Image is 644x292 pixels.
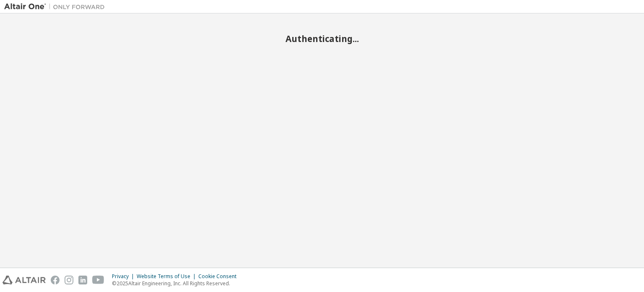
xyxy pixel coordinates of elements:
[112,273,137,280] div: Privacy
[92,276,104,284] img: youtube.svg
[4,33,640,44] h2: Authenticating...
[51,276,60,284] img: facebook.svg
[137,273,198,280] div: Website Terms of Use
[3,276,46,284] img: altair_logo.svg
[65,276,73,284] img: instagram.svg
[78,276,87,284] img: linkedin.svg
[198,273,241,280] div: Cookie Consent
[112,280,241,287] p: © 2025 Altair Engineering, Inc. All Rights Reserved.
[4,3,109,11] img: Altair One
